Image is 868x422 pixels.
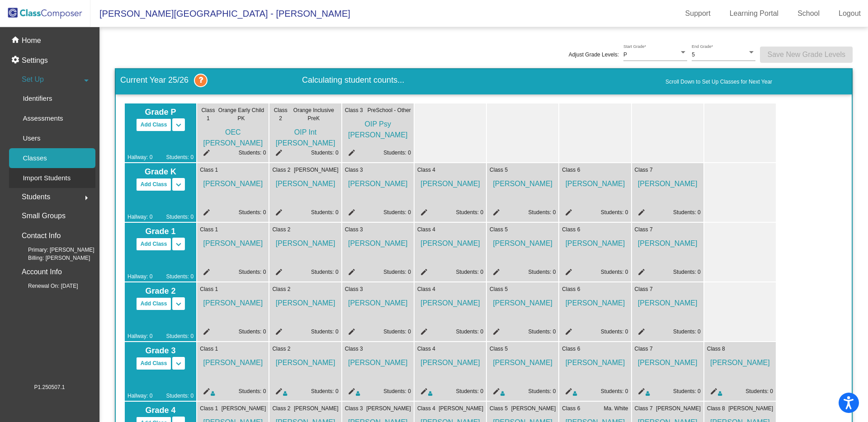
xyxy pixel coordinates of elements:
span: Grade 3 [127,345,193,357]
mat-icon: arrow_drop_down [81,75,92,86]
span: [PERSON_NAME] [490,174,556,189]
mat-icon: edit [562,387,573,398]
a: Students: 0 [383,388,411,394]
a: Students: 0 [601,269,628,275]
span: [PERSON_NAME] [272,174,338,189]
span: Class 2 [272,166,290,174]
button: Save New Grade Levels [760,47,853,63]
a: Logout [831,6,868,21]
a: Students: 0 [311,388,339,394]
a: Students: 0 [239,150,266,156]
span: [PERSON_NAME] [294,404,339,413]
mat-icon: edit [200,208,211,219]
mat-icon: edit [490,387,500,398]
a: Students: 0 [528,209,556,216]
a: School [790,6,827,21]
mat-icon: edit [417,328,428,338]
a: Students: 0 [456,328,483,335]
a: Students: 0 [383,209,411,216]
span: P [623,52,627,58]
span: Class 5 [490,404,508,413]
a: Students: 0 [383,328,411,335]
span: [PERSON_NAME] [562,353,628,368]
a: Students: 0 [383,150,411,156]
span: Class 4 [417,404,435,413]
mat-icon: settings [11,55,22,66]
span: Class 4 [417,225,435,234]
span: [PERSON_NAME] [417,174,483,189]
a: Students: 0 [311,150,339,156]
span: Students: 0 [166,332,194,340]
span: [PERSON_NAME] [272,234,338,249]
span: Current Year 25/26 [120,74,302,87]
span: Class 7 [635,166,653,174]
span: Class 1 [200,106,216,122]
span: [PERSON_NAME] [656,404,701,413]
span: Class 8 [707,404,725,413]
mat-icon: edit [562,328,573,338]
mat-icon: edit [490,268,500,279]
span: [PERSON_NAME][GEOGRAPHIC_DATA] - [PERSON_NAME] [90,6,350,21]
span: Renewal On: [DATE] [14,282,78,290]
mat-icon: keyboard_arrow_down [173,179,184,190]
span: Students: 0 [166,213,194,221]
mat-icon: edit [417,387,428,398]
span: [PERSON_NAME] [490,353,556,368]
p: Assessments [23,113,63,124]
span: Class 2 [272,345,290,353]
mat-icon: edit [272,149,283,159]
button: Add Class [136,357,172,370]
span: Class 8 [707,345,725,353]
mat-icon: edit [272,208,283,219]
a: Students: 0 [745,388,773,394]
span: Hallway: 0 [127,153,152,161]
span: [PERSON_NAME] [200,234,266,249]
span: Hallway: 0 [127,332,152,340]
mat-icon: edit [490,328,500,338]
span: Class 7 [635,225,653,234]
a: Scroll Down to Set Up Classes for Next Year [665,78,847,86]
p: Classes [23,153,47,164]
span: [PERSON_NAME] [200,293,266,309]
a: Students: 0 [456,209,483,216]
a: Students: 0 [601,209,628,216]
mat-icon: edit [635,208,646,219]
a: Students: 0 [456,388,483,394]
span: Grade K [127,166,193,178]
span: Students: 0 [166,153,194,161]
span: Class 4 [417,285,435,293]
mat-icon: edit [635,387,646,398]
mat-icon: edit [345,328,356,338]
span: [PERSON_NAME] [562,234,628,249]
mat-icon: edit [417,208,428,219]
span: Class 1 [200,225,218,234]
p: Users [23,133,40,144]
a: Students: 0 [239,269,266,275]
mat-icon: edit [200,387,211,398]
a: Students: 0 [239,388,266,394]
span: [PERSON_NAME] [200,353,266,368]
span: Grade 4 [127,404,193,417]
span: Class 6 [562,404,580,413]
span: Adjust Grade Levels: [569,51,619,59]
a: Students: 0 [528,328,556,335]
a: Students: 0 [673,328,701,335]
span: Calculating student counts... [302,75,665,85]
a: Students: 0 [528,269,556,275]
span: Class 3 [345,166,363,174]
mat-icon: home [11,35,22,46]
span: [PERSON_NAME] [728,404,773,413]
mat-icon: edit [490,208,500,219]
span: Save New Grade Levels [767,51,845,58]
span: [PERSON_NAME] [345,174,411,189]
span: PreSchool - Other [368,106,411,114]
button: Add Class [136,178,172,191]
span: Class 1 [200,285,218,293]
span: Class 3 [345,345,363,353]
span: Class 7 [635,404,653,413]
a: Students: 0 [456,269,483,275]
span: Class 6 [562,285,580,293]
span: Hallway: 0 [127,272,152,281]
button: Add Class [136,297,172,310]
mat-icon: edit [200,268,211,279]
